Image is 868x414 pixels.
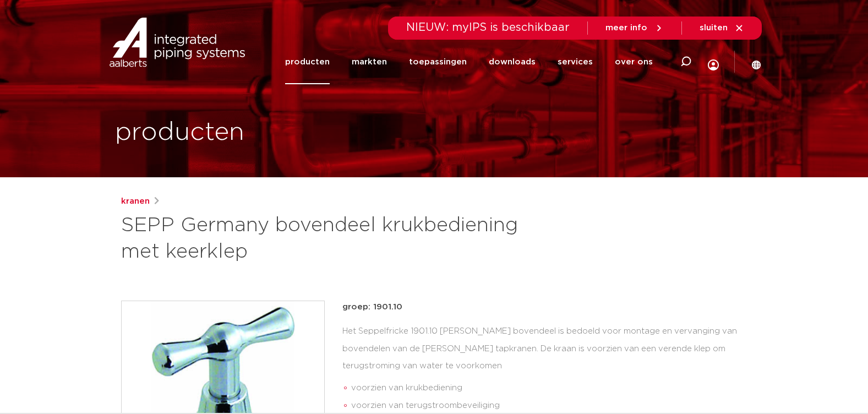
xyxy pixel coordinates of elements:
h1: SEPP Germany bovendeel krukbediening met keerklep [121,213,534,265]
a: meer info [605,23,664,33]
p: groep: 1901.10 [342,301,747,314]
span: NIEUW: myIPS is beschikbaar [406,22,570,33]
a: toepassingen [409,40,467,84]
a: downloads [489,40,536,84]
li: voorzien van krukbediening [351,379,747,397]
a: over ons [615,40,653,84]
a: services [558,40,593,84]
div: my IPS [708,36,719,88]
a: kranen [121,195,150,208]
nav: Menu [285,40,653,84]
a: producten [285,40,330,84]
a: markten [352,40,387,84]
span: sluiten [700,24,728,32]
a: sluiten [700,23,744,33]
span: meer info [605,24,647,32]
h1: producten [115,115,244,150]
